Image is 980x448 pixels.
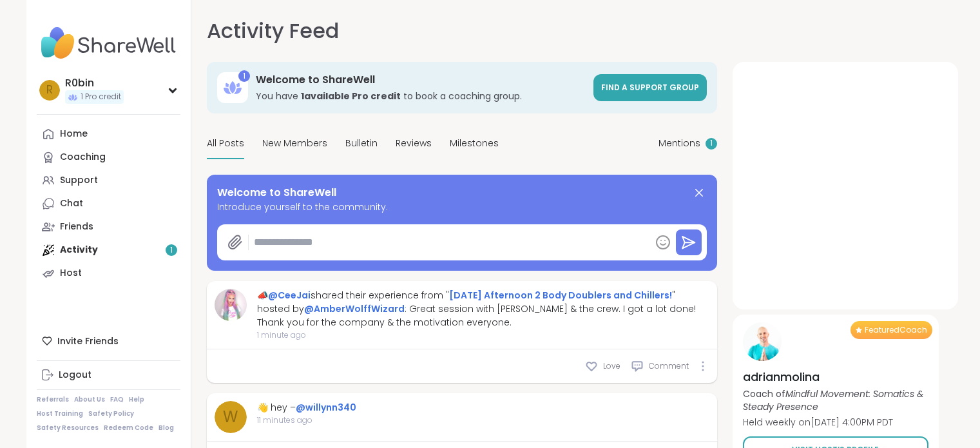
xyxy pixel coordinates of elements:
span: Introduce yourself to the community. [217,200,707,214]
a: Support [37,169,180,192]
div: Support [60,174,98,187]
div: 👋 hey – [257,401,356,414]
span: New Members [262,137,327,150]
a: Coaching [37,146,180,169]
a: Referrals [37,395,69,404]
span: Featured Coach [865,325,927,335]
a: Home [37,122,180,146]
a: About Us [74,395,105,404]
span: 1 [710,138,713,149]
a: w [215,401,247,433]
h3: You have to book a coaching group. [256,90,586,102]
span: Love [603,360,620,372]
p: Coach of [743,387,928,413]
a: Safety Policy [88,409,134,418]
div: R0bin [65,76,124,90]
div: 1 [238,70,250,82]
b: 1 available Pro credit [301,90,401,102]
a: @willynn340 [296,401,356,414]
a: FAQ [110,395,124,404]
i: Mindful Movement: Somatics & Steady Presence [743,387,924,413]
a: Host [37,262,180,285]
p: Held weekly on [DATE] 4:00PM PDT [743,416,928,429]
div: Logout [59,369,91,382]
div: Home [60,128,88,141]
div: 📣 shared their experience from " " hosted by : Great session with [PERSON_NAME] & the crew. I got... [257,289,709,329]
span: Welcome to ShareWell [217,185,336,200]
span: All Posts [207,137,244,150]
span: Milestones [450,137,499,150]
div: Coaching [60,151,106,164]
h3: Welcome to ShareWell [256,73,586,87]
a: @AmberWolffWizard [304,302,405,315]
img: ShareWell Nav Logo [37,21,180,66]
span: 11 minutes ago [257,414,356,426]
a: [DATE] Afternoon 2 Body Doublers and Chillers! [449,289,672,302]
span: Comment [649,360,689,372]
a: Help [129,395,144,404]
h4: adrianmolina [743,369,928,385]
span: R [46,82,53,99]
span: 1 Pro credit [81,92,121,102]
div: Invite Friends [37,329,180,353]
a: Host Training [37,409,83,418]
a: @CeeJai [268,289,311,302]
h1: Activity Feed [207,15,339,46]
a: Blog [159,424,174,433]
span: 1 minute ago [257,329,709,341]
div: Friends [60,220,93,233]
a: Chat [37,192,180,215]
span: Mentions [658,137,700,150]
img: adrianmolina [743,322,782,361]
a: Safety Resources [37,424,99,433]
a: Redeem Code [104,424,153,433]
span: Reviews [396,137,432,150]
div: Host [60,267,82,280]
span: w [223,405,238,429]
span: Bulletin [345,137,378,150]
a: Logout [37,364,180,387]
div: Chat [60,197,83,210]
a: Find a support group [593,74,707,101]
img: CeeJai [215,289,247,321]
a: Friends [37,215,180,239]
span: Find a support group [601,82,699,93]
